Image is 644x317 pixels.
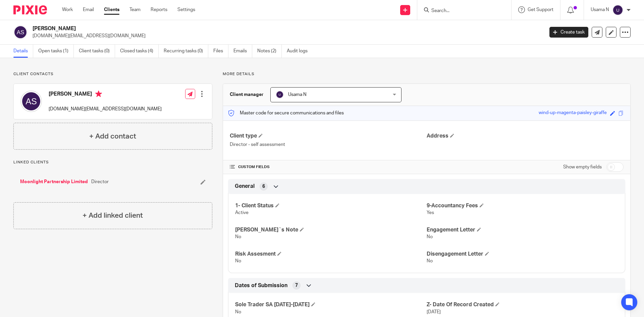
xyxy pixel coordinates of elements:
[427,133,624,140] h4: Address
[431,8,491,14] input: Search
[230,141,427,148] p: Director - self assessment
[83,210,143,221] h4: + Add linked client
[235,310,241,314] span: No
[33,33,539,39] p: [DOMAIN_NAME][EMAIL_ADDRESS][DOMAIN_NAME]
[235,234,241,239] span: No
[89,131,136,142] h4: + Add contact
[427,251,618,258] h4: Disengagement Letter
[120,45,159,58] a: Closed tasks (4)
[83,6,94,13] a: Email
[287,45,313,58] a: Audit logs
[95,91,102,97] i: Primary
[49,91,162,99] h4: [PERSON_NAME]
[427,310,441,314] span: [DATE]
[235,282,287,289] span: Dates of Submission
[427,226,618,233] h4: Engagement Letter
[164,45,208,58] a: Recurring tasks (0)
[235,251,427,258] h4: Risk Assesment
[612,5,623,15] img: svg%3E
[13,71,212,77] p: Client contacts
[79,45,115,58] a: Client tasks (0)
[235,202,427,209] h4: 1- Client Status
[104,6,119,13] a: Clients
[235,226,427,233] h4: [PERSON_NAME]`s Note
[427,210,434,215] span: Yes
[223,71,631,77] p: More details
[33,25,438,32] h2: [PERSON_NAME]
[233,45,252,58] a: Emails
[276,91,284,99] img: svg%3E
[427,259,433,263] span: No
[257,45,282,58] a: Notes (2)
[235,259,241,263] span: No
[591,6,609,13] p: Usama N
[539,109,607,117] div: wind-up-magenta-paisley-giraffe
[20,91,42,112] img: svg%3E
[62,6,73,13] a: Work
[91,178,109,185] span: Director
[528,7,553,12] span: Get Support
[427,234,433,239] span: No
[213,45,228,58] a: Files
[427,301,618,308] h4: Z- Date Of Record Created
[230,133,427,140] h4: Client type
[151,6,167,13] a: Reports
[288,92,307,97] span: Usama N
[235,301,427,308] h4: Sole Trader SA [DATE]-[DATE]
[20,178,88,185] a: Moonlight Partnership Limited
[549,27,588,38] a: Create task
[262,183,265,190] span: 6
[427,202,618,209] h4: 9-Accountancy Fees
[13,160,212,165] p: Linked clients
[230,164,427,170] h4: CUSTOM FIELDS
[563,164,602,170] label: Show empty fields
[230,91,264,98] h3: Client manager
[13,25,28,39] img: svg%3E
[38,45,74,58] a: Open tasks (1)
[177,6,195,13] a: Settings
[235,183,255,190] span: General
[295,282,298,289] span: 7
[49,106,162,112] p: [DOMAIN_NAME][EMAIL_ADDRESS][DOMAIN_NAME]
[235,210,249,215] span: Active
[13,45,33,58] a: Details
[228,110,344,116] p: Master code for secure communications and files
[13,5,47,14] img: Pixie
[129,6,141,13] a: Team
